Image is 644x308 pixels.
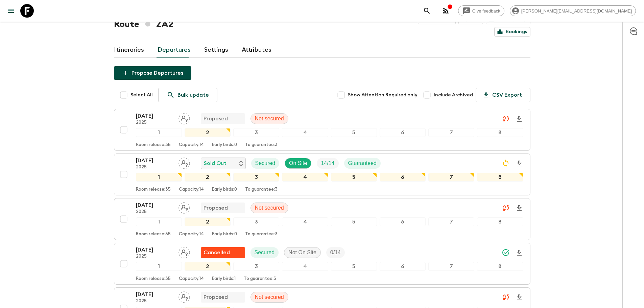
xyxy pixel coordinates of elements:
[185,128,231,137] div: 2
[515,249,523,257] svg: Download Onboarding
[178,293,190,299] span: Assign pack leader
[428,128,474,137] div: 7
[201,247,245,258] div: Flash Pack cancellation
[380,217,426,226] div: 6
[251,203,288,213] div: Not secured
[245,232,278,237] p: To guarantee: 3
[179,232,204,237] p: Capacity: 14
[288,248,316,257] p: Not On Site
[233,217,279,226] div: 3
[317,158,338,169] div: Trip Fill
[477,128,523,137] div: 8
[136,112,173,120] p: [DATE]
[136,142,171,148] p: Room release: 35
[136,299,173,304] p: 2025
[233,173,279,182] div: 3
[380,128,426,137] div: 6
[282,173,328,182] div: 4
[158,42,191,58] a: Departures
[420,4,434,18] button: search adventures
[114,243,530,285] button: [DATE]2025Assign pack leaderFlash Pack cancellationSecuredNot On SiteTrip Fill12345678Room releas...
[233,262,279,271] div: 3
[285,158,311,169] div: On Site
[158,88,217,102] a: Bulk update
[515,115,523,123] svg: Download Onboarding
[136,232,171,237] p: Room release: 35
[326,247,345,258] div: Trip Fill
[502,248,510,257] svg: Synced Successfully
[477,217,523,226] div: 8
[185,262,231,271] div: 2
[348,159,377,167] p: Guaranteed
[233,128,279,137] div: 3
[458,5,504,16] a: Give feedback
[477,262,523,271] div: 8
[380,262,426,271] div: 6
[282,262,328,271] div: 4
[114,109,530,151] button: [DATE]2025Assign pack leaderProposedNot secured12345678Room release:35Capacity:14Early birds:0To ...
[136,209,173,215] p: 2025
[136,157,173,165] p: [DATE]
[331,262,377,271] div: 5
[289,159,307,167] p: On Site
[330,248,341,257] p: 0 / 14
[502,204,510,212] svg: Unable to sync - Check prices and secured
[282,217,328,226] div: 4
[177,91,209,99] p: Bulk update
[477,173,523,182] div: 8
[515,204,523,212] svg: Download Onboarding
[179,187,204,192] p: Capacity: 14
[251,247,279,258] div: Secured
[434,92,473,98] span: Include Archived
[114,42,144,58] a: Itineraries
[331,128,377,137] div: 5
[255,159,276,167] p: Secured
[114,153,530,195] button: [DATE]2025Assign pack leaderSold OutSecuredOn SiteTrip FillGuaranteed12345678Room release:35Capac...
[502,293,510,301] svg: Unable to sync - Check prices and secured
[251,292,288,303] div: Not secured
[331,173,377,182] div: 5
[136,276,171,282] p: Room release: 35
[244,276,276,282] p: To guarantee: 3
[255,293,284,301] p: Not secured
[136,187,171,192] p: Room release: 35
[178,249,190,254] span: Assign pack leader
[348,92,418,98] span: Show Attention Required only
[179,276,204,282] p: Capacity: 14
[251,158,280,169] div: Secured
[179,142,204,148] p: Capacity: 14
[204,115,228,123] p: Proposed
[321,159,334,167] p: 14 / 14
[178,115,190,120] span: Assign pack leader
[255,248,275,257] p: Secured
[185,173,231,182] div: 2
[245,142,278,148] p: To guarantee: 3
[428,173,474,182] div: 7
[136,254,173,259] p: 2025
[242,42,271,58] a: Attributes
[428,217,474,226] div: 7
[136,165,173,170] p: 2025
[4,4,18,18] button: menu
[204,159,226,167] p: Sold Out
[204,204,228,212] p: Proposed
[114,198,530,240] button: [DATE]2025Assign pack leaderProposedNot secured12345678Room release:35Capacity:14Early birds:0To ...
[284,247,321,258] div: Not On Site
[494,27,530,37] a: Bookings
[255,115,284,123] p: Not secured
[380,173,426,182] div: 6
[136,290,173,299] p: [DATE]
[282,128,328,137] div: 4
[469,8,504,14] span: Give feedback
[212,276,236,282] p: Early birds: 1
[515,293,523,302] svg: Download Onboarding
[204,248,230,257] p: Cancelled
[178,204,190,210] span: Assign pack leader
[251,113,288,124] div: Not secured
[114,66,191,80] button: Propose Departures
[136,120,173,125] p: 2025
[212,187,237,192] p: Early birds: 0
[502,115,510,123] svg: Unable to sync - Check prices and secured
[428,262,474,271] div: 7
[204,42,228,58] a: Settings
